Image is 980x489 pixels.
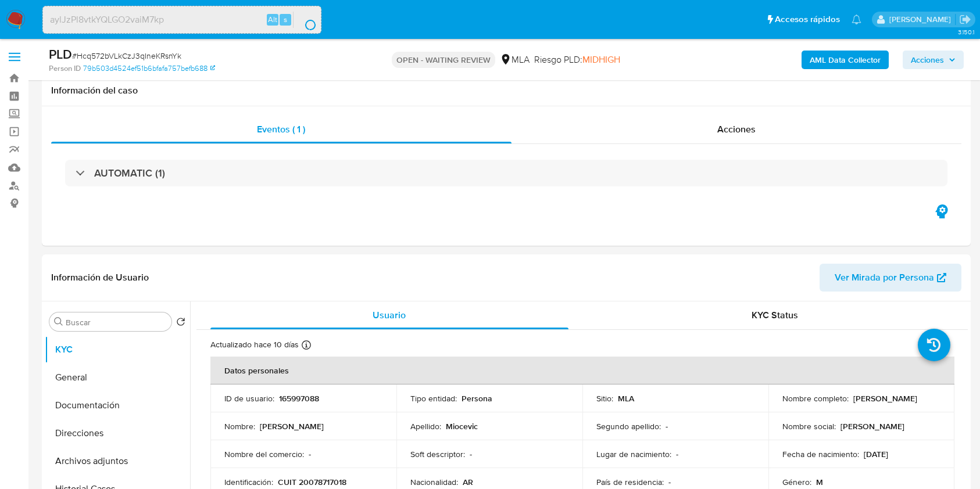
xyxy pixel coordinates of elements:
p: - [666,421,668,432]
button: Documentación [45,391,190,419]
p: juanbautista.fernandez@mercadolibre.com [889,14,955,25]
div: MLA [500,53,530,66]
button: search-icon [293,12,317,28]
button: Archivos adjuntos [45,447,190,475]
button: Ver Mirada por Persona [820,264,961,292]
h1: Información de Usuario [51,272,149,283]
p: [PERSON_NAME] [853,393,917,404]
p: Nacionalidad : [410,477,458,487]
button: Buscar [54,317,63,326]
span: Acciones [911,51,944,69]
input: Buscar usuario o caso... [43,12,321,27]
button: Acciones [903,51,964,69]
button: AML Data Collector [802,51,889,69]
b: PLD [49,45,72,63]
p: Soft descriptor : [410,449,465,459]
p: Nombre : [224,421,255,432]
p: País de residencia : [596,477,664,487]
p: M [816,477,823,487]
p: [DATE] [864,449,888,459]
p: 165997088 [279,393,319,404]
span: # Hcq572bVLkCzJ3qIneKRsnYk [72,50,181,62]
p: Persona [462,393,492,404]
p: Miocevic [446,421,478,432]
p: [PERSON_NAME] [260,421,324,432]
button: KYC [45,336,190,364]
a: Notificaciones [852,15,861,24]
b: AML Data Collector [810,51,881,69]
p: AR [463,477,473,487]
button: General [45,364,190,391]
p: Fecha de nacimiento : [782,449,859,459]
span: Riesgo PLD: [534,53,620,66]
p: MLA [618,393,634,404]
div: AUTOMATIC (1) [65,160,947,186]
p: Apellido : [410,421,441,432]
p: ID de usuario : [224,393,274,404]
p: Nombre completo : [782,393,849,404]
span: Alt [268,14,277,25]
p: OPEN - WAITING REVIEW [392,52,495,68]
span: Acciones [717,123,756,136]
p: - [470,449,472,459]
p: [PERSON_NAME] [840,421,904,432]
span: Usuario [373,308,406,322]
th: Datos personales [210,357,954,384]
span: Accesos rápidos [775,13,840,26]
p: Segundo apellido : [596,421,661,432]
span: Eventos ( 1 ) [257,123,305,136]
p: Género : [782,477,811,487]
p: CUIT 20078717018 [278,477,346,487]
p: Identificación : [224,477,273,487]
p: Lugar de nacimiento : [596,449,671,459]
p: - [676,449,678,459]
span: s [284,14,287,25]
p: Tipo entidad : [410,393,457,404]
button: Volver al orden por defecto [176,317,185,330]
span: MIDHIGH [582,53,620,66]
a: Salir [959,13,971,26]
p: - [309,449,311,459]
p: Nombre del comercio : [224,449,304,459]
h3: AUTOMATIC (1) [94,167,165,179]
h1: Información del caso [51,85,961,96]
span: Ver Mirada por Persona [835,264,934,292]
input: Buscar [66,317,167,328]
p: - [668,477,671,487]
p: Sitio : [596,393,613,404]
button: Direcciones [45,419,190,447]
b: Person ID [49,63,81,74]
a: 79b503d4524ef51b6bfafa757befb688 [83,63,215,74]
p: Nombre social : [782,421,836,432]
p: Actualizado hace 10 días [210,339,299,350]
span: KYC Status [752,308,798,322]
